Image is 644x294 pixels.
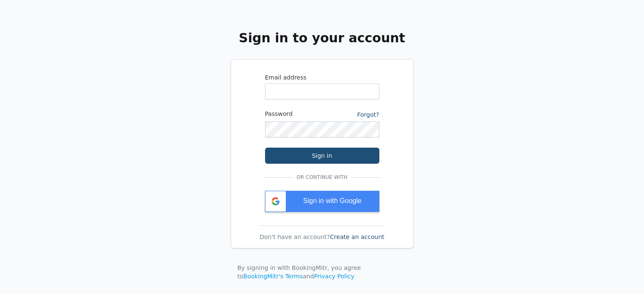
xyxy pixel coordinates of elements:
[303,197,362,204] span: Sign in with Google
[293,174,351,181] span: Or continue with
[238,264,361,280] span: By signing in with BookingMitr, you agree to
[314,273,354,280] a: Privacy Policy
[227,30,417,46] h2: Sign in to your account
[265,191,379,212] div: Sign in with Google
[265,148,379,164] button: Sign in
[255,233,390,241] div: Don't have an account?
[265,73,379,82] label: Email address
[243,273,303,280] a: BookingMitr's Terms
[330,234,384,240] a: Create an account
[303,273,314,280] span: and
[265,110,322,118] label: Password
[357,111,379,118] a: Forgot?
